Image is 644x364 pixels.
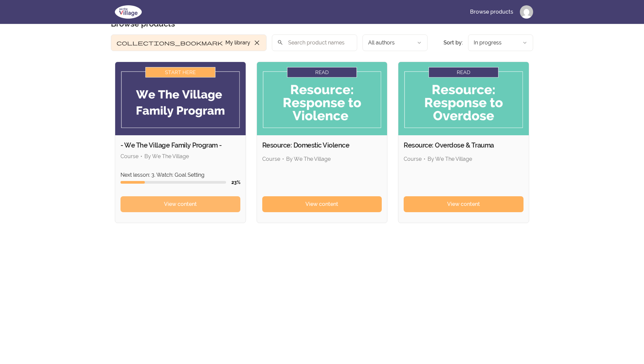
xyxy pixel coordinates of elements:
[121,153,138,159] span: Course
[404,141,523,150] h2: Resource: Overdose & Trauma
[447,200,480,208] span: View content
[121,196,240,212] a: View content
[362,34,428,51] button: Filter by author
[404,156,422,162] span: Course
[398,62,529,135] img: Product image for Resource: Overdose & Trauma
[520,5,533,19] img: Profile image for Deb Gichan
[121,181,226,184] div: Course progress
[121,141,240,150] h2: - We The Village Family Program -
[140,153,142,159] span: •
[117,39,223,47] span: collections_bookmark
[424,156,426,162] span: •
[277,38,283,47] span: search
[465,4,533,20] nav: Main
[111,34,267,51] button: Filter by My library
[115,62,246,135] img: Product image for - We The Village Family Program -
[111,4,146,20] img: We The Village logo
[257,62,387,135] img: Product image for Resource: Domestic Violence
[468,34,533,51] button: Product sort options
[164,200,197,208] span: View content
[231,180,240,185] span: 23 %
[253,39,261,47] span: close
[428,156,472,162] span: By We The Village
[262,141,382,150] h2: Resource: Domestic Violence
[282,156,284,162] span: •
[262,156,280,162] span: Course
[286,156,331,162] span: By We The Village
[144,153,189,159] span: By We The Village
[262,196,382,212] a: View content
[305,200,338,208] span: View content
[465,4,519,20] a: Browse products
[121,171,240,179] p: Next lesson: 3. Watch: Goal Setting
[404,196,523,212] a: View content
[443,39,463,46] span: Sort by:
[272,34,357,51] input: Search product names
